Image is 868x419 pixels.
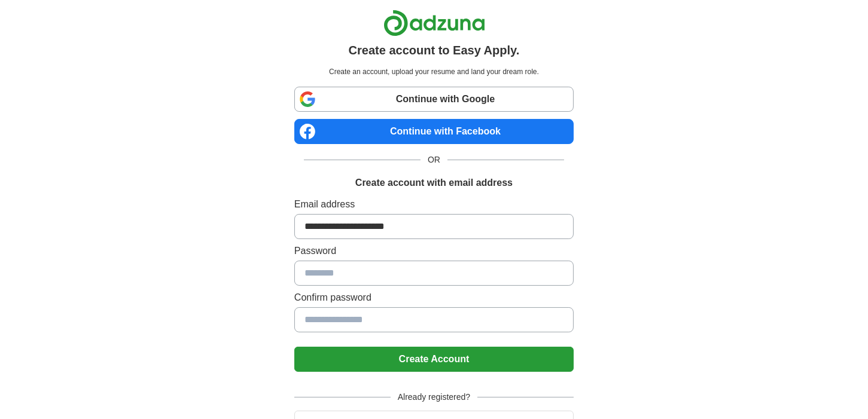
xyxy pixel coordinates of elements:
span: OR [421,154,447,166]
label: Password [294,244,574,258]
h1: Create account to Easy Apply. [349,41,520,59]
a: Continue with Google [294,87,574,112]
label: Confirm password [294,290,574,305]
h1: Create account with email address [355,176,513,190]
p: Create an account, upload your resume and land your dream role. [297,66,571,77]
a: Continue with Facebook [294,119,574,144]
img: Adzuna logo [383,10,485,36]
span: Already registered? [391,391,477,403]
button: Create Account [294,347,574,372]
label: Email address [294,197,574,212]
